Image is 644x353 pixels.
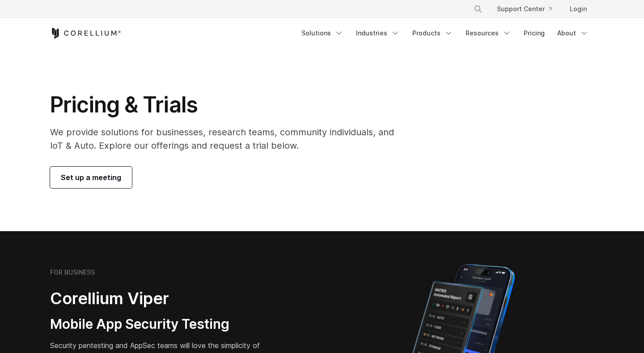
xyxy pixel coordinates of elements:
a: Resources [460,25,517,41]
h6: FOR BUSINESS [50,268,95,276]
a: Login [563,1,594,17]
a: Corellium Home [50,28,121,39]
a: Industries [351,25,405,41]
span: Set up a meeting [61,172,121,183]
button: Search [470,1,486,17]
h2: Corellium Viper [50,288,279,309]
a: Solutions [296,25,349,41]
a: Pricing [518,25,550,41]
h3: Mobile App Security Testing [50,316,279,333]
a: Products [407,25,458,41]
div: Navigation Menu [296,25,594,41]
h1: Pricing & Trials [50,91,407,118]
p: We provide solutions for businesses, research teams, community individuals, and IoT & Auto. Explo... [50,125,407,152]
a: About [552,25,594,41]
div: Navigation Menu [463,1,594,17]
a: Support Center [490,1,559,17]
a: Set up a meeting [50,167,132,188]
